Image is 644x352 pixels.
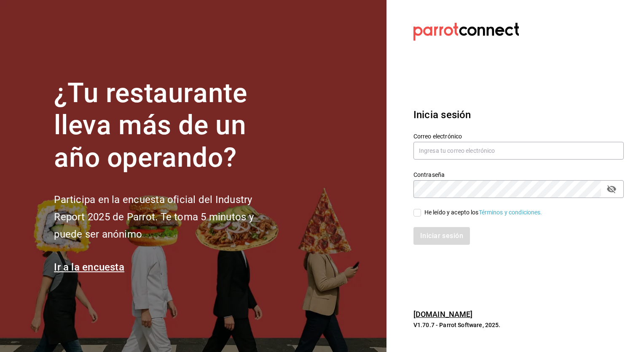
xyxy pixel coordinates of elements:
a: Términos y condiciones. [479,209,542,216]
h1: ¿Tu restaurante lleva más de un año operando? [54,77,282,174]
p: V1.70.7 - Parrot Software, 2025. [413,321,624,329]
h3: Inicia sesión [413,107,624,122]
label: Contraseña [413,171,624,177]
label: Correo electrónico [413,133,624,139]
input: Ingresa tu correo electrónico [413,142,624,160]
button: passwordField [604,182,619,196]
div: He leído y acepto los [424,208,542,217]
a: [DOMAIN_NAME] [413,310,473,319]
a: Ir a la encuesta [54,261,124,273]
h2: Participa en la encuesta oficial del Industry Report 2025 de Parrot. Te toma 5 minutos y puede se... [54,191,282,243]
